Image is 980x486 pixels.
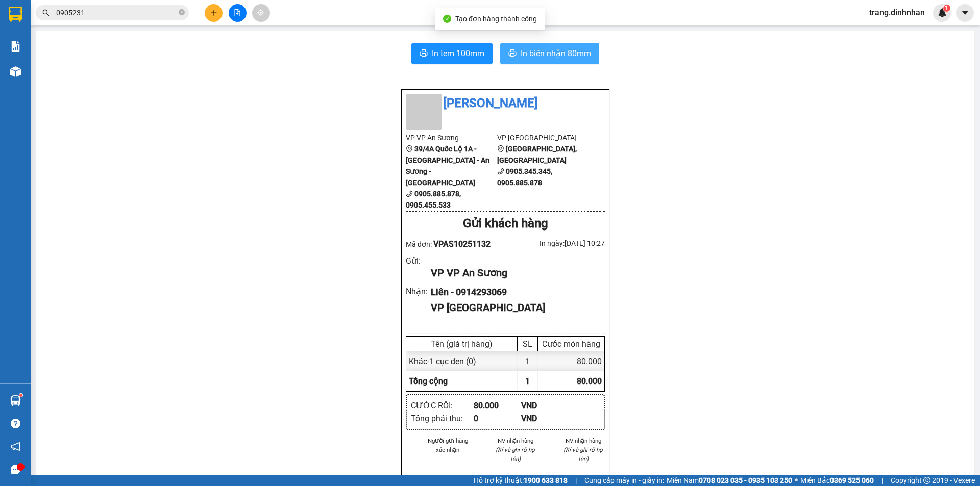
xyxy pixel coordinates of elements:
[409,376,448,386] span: Tổng cộng
[179,9,185,15] span: close-circle
[584,475,664,486] span: Cung cấp máy in - giấy in:
[455,15,537,23] span: Tạo đơn hàng thành công
[431,265,597,281] div: VP VP An Sương
[252,4,270,22] button: aim
[406,145,489,187] b: 39/4A Quốc Lộ 1A - [GEOGRAPHIC_DATA] - An Sương - [GEOGRAPHIC_DATA]
[406,190,461,209] b: 0905.885.878, 0905.455.533
[961,8,970,17] span: caret-down
[19,394,22,397] sup: 1
[497,132,589,143] li: VP [GEOGRAPHIC_DATA]
[432,47,484,60] span: In tem 100mm
[521,47,591,60] span: In biên nhận 80mm
[830,476,874,484] strong: 0369 525 060
[500,43,599,64] button: printerIn biên nhận 80mm
[577,376,602,386] span: 80.000
[56,7,177,18] input: Tìm tên, số ĐT hoặc mã đơn
[563,446,603,463] i: (Kí và ghi rõ họ tên)
[406,254,431,267] div: Gửi :
[406,214,605,234] div: Gửi khách hàng
[518,351,538,371] div: 1
[494,436,537,445] li: NV nhận hàng
[496,446,535,463] i: (Kí và ghi rõ họ tên)
[5,56,68,120] b: 39/4A Quốc Lộ 1A - [GEOGRAPHIC_DATA] - An Sương - [GEOGRAPHIC_DATA]
[42,9,50,16] span: search
[497,167,552,187] b: 0905.345.345, 0905.885.878
[433,239,491,249] span: VPAS10251132
[474,412,521,425] div: 0
[426,436,470,454] li: Người gửi hàng xác nhận
[538,351,604,371] div: 80.000
[10,41,21,52] img: solution-icon
[411,399,474,412] div: CƯỚC RỒI :
[431,285,597,299] div: Liên - 0914293069
[411,43,493,64] button: printerIn tem 100mm
[409,356,476,366] span: Khác - 1 cục đen (0)
[800,475,874,486] span: Miền Bắc
[861,6,933,19] span: trang.dinhnhan
[521,412,569,425] div: VND
[520,339,535,349] div: SL
[699,476,792,484] strong: 0708 023 035 - 0935 103 250
[5,5,148,24] li: [PERSON_NAME]
[497,145,504,152] span: environment
[229,4,247,22] button: file-add
[943,5,950,12] sup: 1
[508,49,517,59] span: printer
[406,132,497,143] li: VP VP An Sương
[70,43,136,77] li: VP [GEOGRAPHIC_DATA]
[210,9,217,16] span: plus
[411,412,474,425] div: Tổng phải thu :
[956,4,974,22] button: caret-down
[521,399,569,412] div: VND
[881,475,883,486] span: |
[923,477,930,484] span: copyright
[406,190,413,197] span: phone
[443,15,451,23] span: check-circle
[945,5,948,12] span: 1
[9,7,22,22] img: logo-vxr
[11,419,20,428] span: question-circle
[10,395,21,406] img: warehouse-icon
[10,66,21,77] img: warehouse-icon
[409,339,514,349] div: Tên (giá trị hàng)
[524,476,568,484] strong: 1900 633 818
[795,478,798,482] span: ⚪️
[257,9,264,16] span: aim
[525,376,530,386] span: 1
[5,57,12,64] span: environment
[938,8,947,17] img: icon-new-feature
[474,475,568,486] span: Hỗ trợ kỹ thuật:
[5,43,70,55] li: VP VP An Sương
[541,339,602,349] div: Cước món hàng
[406,145,413,152] span: environment
[406,94,605,113] li: [PERSON_NAME]
[497,168,504,175] span: phone
[497,145,577,164] b: [GEOGRAPHIC_DATA], [GEOGRAPHIC_DATA]
[406,238,505,250] div: Mã đơn:
[234,9,241,16] span: file-add
[575,475,577,486] span: |
[431,300,597,316] div: VP [GEOGRAPHIC_DATA]
[11,465,20,474] span: message
[11,442,20,451] span: notification
[667,475,792,486] span: Miền Nam
[474,399,521,412] div: 80.000
[179,8,185,18] span: close-circle
[205,4,223,22] button: plus
[505,238,605,249] div: In ngày: [DATE] 10:27
[561,436,605,445] li: NV nhận hàng
[420,49,428,59] span: printer
[406,285,431,298] div: Nhận :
